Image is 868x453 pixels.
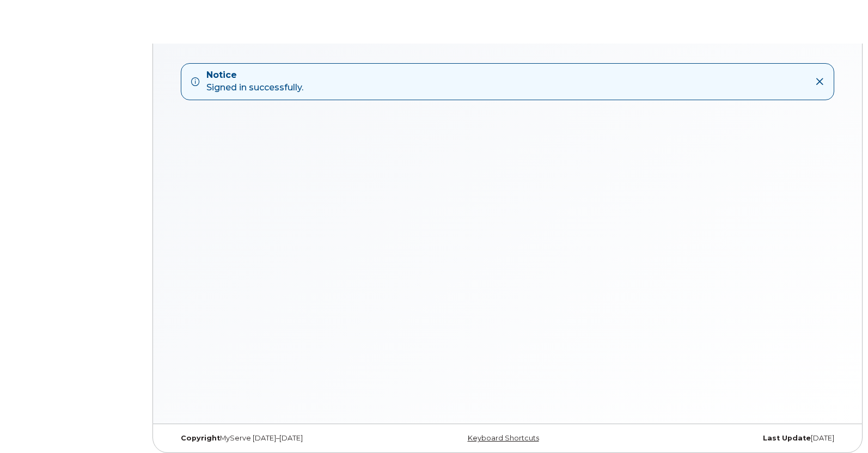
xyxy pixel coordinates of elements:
strong: Notice [206,69,303,82]
strong: Last Update [763,434,811,442]
div: MyServe [DATE]–[DATE] [173,434,396,443]
div: Signed in successfully. [206,69,303,94]
a: Keyboard Shortcuts [468,434,539,442]
strong: Copyright [181,434,220,442]
div: [DATE] [619,434,842,443]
